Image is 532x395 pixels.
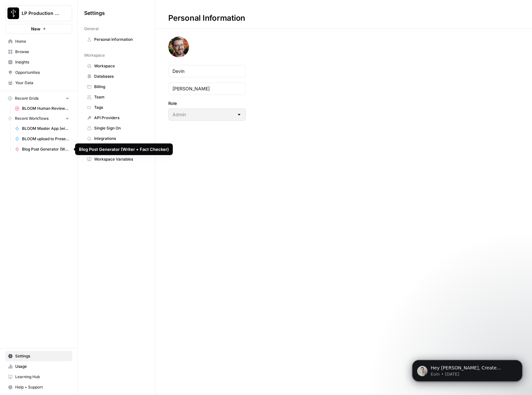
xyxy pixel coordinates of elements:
[5,36,72,47] a: Home
[84,9,105,17] span: Settings
[94,136,146,141] span: Integrations
[22,136,69,142] span: BLOOM upload to Presence (after Human Review)
[6,198,124,209] textarea: Message…
[31,3,73,8] h1: [PERSON_NAME]
[5,57,72,67] a: Insights
[84,113,149,123] a: API Providers
[5,158,106,185] div: Oh I see, appreciate the clarification! I'll check with the team as soon as possible.[PERSON_NAME...
[5,372,72,382] a: Learning Hub
[31,26,40,32] span: New
[94,115,146,121] span: API Providers
[84,71,149,82] a: Databases
[15,70,69,75] span: Opportunities
[20,212,26,217] button: Emoji picker
[18,4,29,14] img: Profile image for Manuel
[155,13,258,23] div: Personal Information
[4,3,17,15] button: go back
[15,384,69,390] span: Help + Support
[15,364,69,369] span: Usage
[94,73,146,79] span: Databases
[94,37,146,42] span: Personal Information
[28,19,109,69] span: Hey [PERSON_NAME], Create winning with Content Refresh. The battle for AI’s attention is here. Wi...
[15,80,69,86] span: Your Data
[94,105,146,110] span: Tags
[10,186,61,190] div: [PERSON_NAME] • 9h ago
[111,209,121,220] button: Send a message…
[15,353,69,359] span: Settings
[94,63,146,69] span: Workspace
[5,382,72,392] button: Help + Support
[84,154,149,164] a: Workspace Variables
[31,8,60,15] p: Active 3h ago
[84,26,99,32] span: General
[84,34,149,45] a: Personal Information
[84,61,149,71] a: Workspace
[114,3,125,14] div: Close
[22,10,61,17] span: LP Production Workloads
[5,158,124,199] div: Manuel says…
[28,25,112,31] p: Message from Eoin, sent 16w ago
[23,126,124,153] div: its the "API Reference" link on that page, it links to gitbook, I logged in and it said I don't h...
[94,84,146,90] span: Billing
[5,47,72,57] a: Browse
[15,59,69,65] span: Insights
[5,94,72,103] button: Recent Grids
[28,130,119,149] div: its the "API Reference" link on that page, it links to gitbook, I logged in and it said I don't h...
[84,82,149,92] a: Billing
[79,146,169,152] div: Blog Post Generator (Writer + Fact Checker)
[101,3,114,15] button: Home
[5,351,72,361] a: Settings
[22,126,69,131] span: BLOOM Master App (with human review)
[22,106,69,111] span: BLOOM Human Review (ver2)
[5,8,124,88] div: Manuel says…
[12,103,72,114] a: BLOOM Human Review (ver2)
[84,92,149,102] a: Team
[5,8,106,87] div: Hey there, thanks for reaching out! Is this currently happening to you?We just tested the first l...
[84,123,149,133] a: Single Sign On
[94,94,146,100] span: Team
[84,133,149,144] a: Integrations
[94,125,146,131] span: Single Sign On
[10,212,15,217] button: Upload attachment
[5,126,124,158] div: Devin says…
[12,144,72,154] a: Blog Post Generator (Writer + Fact Checker)
[168,37,189,57] img: avatar
[10,162,101,181] div: Oh I see, appreciate the clarification! I'll check with the team as soon as possible.
[15,116,49,121] span: Recent Workflows
[12,134,72,144] a: BLOOM upload to Presence (after Human Review)
[403,346,532,392] iframe: Intercom notifications message
[15,96,39,101] span: Recent Grids
[5,67,72,78] a: Opportunities
[5,78,72,88] a: Your Data
[10,92,101,117] div: This might be an intermittent issue, but we'd love to know for sure so if you have a screen recor...
[41,212,46,217] button: Start recording
[84,102,149,113] a: Tags
[84,52,105,58] span: Workspace
[5,88,106,121] div: This might be an intermittent issue, but we'd love to know for sure so if you have a screen recor...
[5,24,72,34] button: New
[7,7,19,19] img: LP Production Workloads Logo
[15,39,69,44] span: Home
[15,49,69,55] span: Browse
[12,123,72,134] a: BLOOM Master App (with human review)
[31,212,36,217] button: Gif picker
[10,12,101,43] div: Hey there, thanks for reaching out! Is this currently happening to you? We just tested the first ...
[5,88,124,126] div: Manuel says…
[22,146,69,152] span: Blog Post Generator (Writer + Fact Checker)
[5,361,72,372] a: Usage
[5,5,72,21] button: Workspace: LP Production Workloads
[94,156,146,162] span: Workspace Variables
[168,100,246,107] label: Role
[15,374,69,380] span: Learning Hub
[5,114,72,123] button: Recent Workflows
